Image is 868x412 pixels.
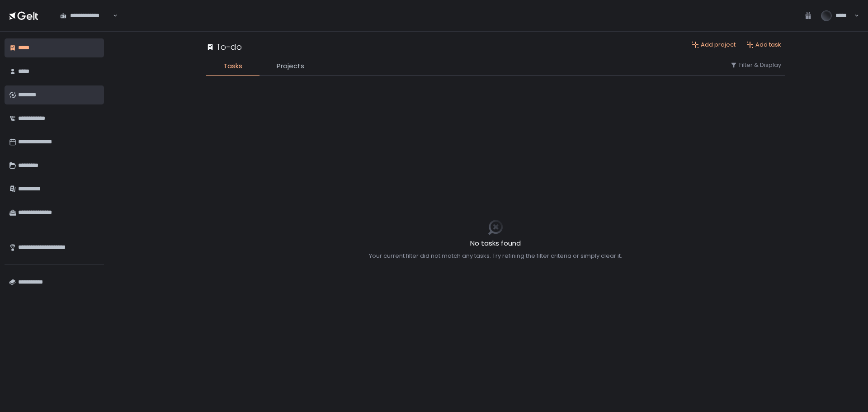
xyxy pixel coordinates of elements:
div: Your current filter did not match any tasks. Try refining the filter criteria or simply clear it. [369,252,622,260]
span: Projects [277,61,304,71]
span: Tasks [223,61,242,71]
button: Add task [746,41,781,49]
button: Add project [692,41,736,49]
div: Search for option [54,6,118,25]
h2: No tasks found [369,238,622,249]
button: Filter & Display [730,61,781,69]
input: Search for option [112,11,112,20]
div: To-do [206,41,242,53]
